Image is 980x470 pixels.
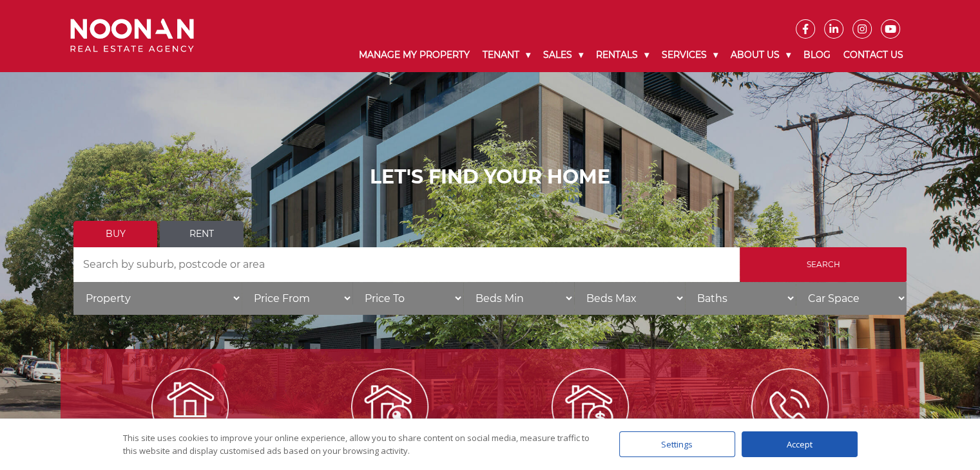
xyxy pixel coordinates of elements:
img: Sell my property [552,368,629,446]
div: This site uses cookies to improve your online experience, allow you to share content on social me... [123,431,593,457]
a: Sales [537,39,590,71]
img: Noonan Real Estate Agency [70,19,194,53]
img: Lease my property [351,368,428,446]
h1: LET'S FIND YOUR HOME [73,165,907,189]
a: Tenant [476,39,537,71]
a: Rent [160,221,244,247]
a: Rentals [590,39,655,71]
a: Contact Us [837,39,910,71]
a: Blog [797,39,837,71]
img: ICONS [751,368,829,446]
img: Manage my Property [151,368,229,446]
input: Search by suburb, postcode or area [73,247,740,282]
div: Settings [619,431,735,457]
input: Search [740,247,907,282]
a: Services [655,39,724,71]
a: Buy [73,221,157,247]
div: Accept [742,431,858,457]
a: Manage My Property [352,39,476,71]
a: About Us [724,39,797,71]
